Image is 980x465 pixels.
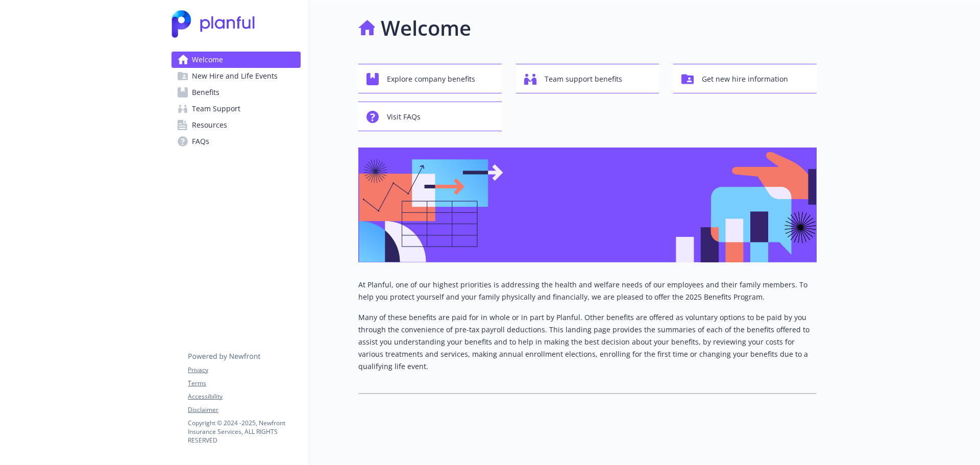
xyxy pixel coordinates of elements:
a: Welcome [171,52,301,68]
span: Get new hire information [702,69,788,89]
span: Team support benefits [545,69,622,89]
span: New Hire and Life Events [192,68,278,84]
a: Accessibility [188,392,300,401]
p: At Planful, one of our highest priorities is addressing the health and welfare needs of our emplo... [358,279,817,303]
a: New Hire and Life Events [171,68,301,84]
span: Visit FAQs [387,107,421,127]
span: Explore company benefits [387,69,475,89]
button: Team support benefits [516,64,659,93]
span: Benefits [192,84,219,101]
button: Explore company benefits [358,64,502,93]
span: Team Support [192,101,240,117]
button: Visit FAQs [358,102,502,131]
span: Welcome [192,52,223,68]
a: Privacy [188,365,300,375]
p: Many of these benefits are paid for in whole or in part by Planful. Other benefits are offered as... [358,311,817,373]
a: Benefits [171,84,301,101]
h1: Welcome [381,13,471,43]
a: FAQs [171,133,301,150]
span: FAQs [192,133,209,150]
a: Disclaimer [188,405,300,414]
a: Team Support [171,101,301,117]
a: Terms [188,379,300,388]
a: Resources [171,117,301,133]
p: Copyright © 2024 - 2025 , Newfront Insurance Services, ALL RIGHTS RESERVED [188,419,300,445]
span: Resources [192,117,227,133]
img: overview page banner [358,148,817,262]
button: Get new hire information [673,64,817,93]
